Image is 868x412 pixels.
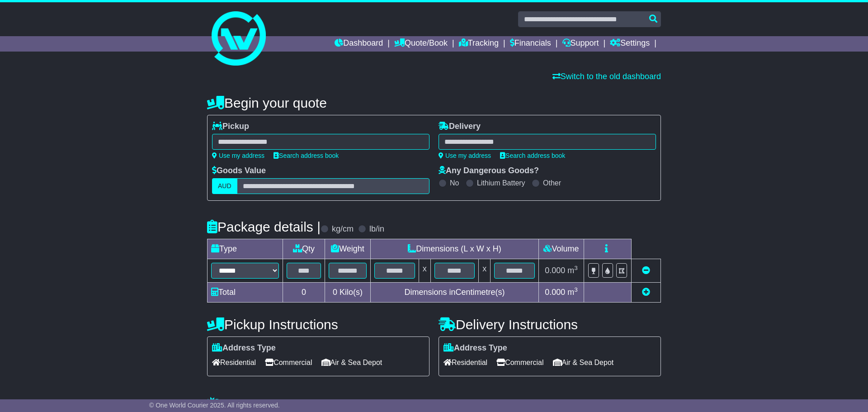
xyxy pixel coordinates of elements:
span: Commercial [265,355,312,369]
h4: Package details | [207,219,321,234]
sup: 3 [574,265,578,271]
a: Use my address [439,152,491,159]
td: x [419,259,430,283]
span: Residential [443,355,487,369]
span: Air & Sea Depot [553,355,614,369]
td: Total [208,283,283,303]
td: 0 [283,283,325,303]
td: Weight [325,239,371,259]
span: m [567,288,578,297]
label: Other [543,179,561,187]
a: Tracking [459,36,499,52]
h4: Pickup Instructions [207,317,429,332]
a: Add new item [642,288,650,297]
label: Address Type [443,343,507,353]
h4: Begin your quote [207,95,661,110]
a: Use my address [212,152,264,159]
label: lb/in [369,224,384,234]
span: m [567,266,578,275]
a: Support [562,36,599,52]
span: 0.000 [545,266,565,275]
h4: Delivery Instructions [439,317,661,332]
label: Delivery [439,122,481,132]
label: Address Type [212,343,276,353]
a: Remove this item [642,266,650,275]
td: x [479,259,491,283]
a: Search address book [500,152,565,159]
label: Pickup [212,122,249,132]
h4: Warranty & Insurance [207,397,661,412]
label: Lithium Battery [477,179,525,187]
a: Settings [610,36,650,52]
td: Qty [283,239,325,259]
span: 0 [333,288,337,297]
span: Air & Sea Depot [321,355,382,369]
a: Search address book [274,152,339,159]
label: AUD [212,178,237,194]
a: Financials [510,36,551,52]
td: Dimensions (L x W x H) [370,239,538,259]
a: Quote/Book [394,36,448,52]
a: Dashboard [335,36,383,52]
label: Any Dangerous Goods? [439,166,539,176]
td: Kilo(s) [325,283,371,303]
span: 0.000 [545,288,565,297]
span: Residential [212,355,256,369]
label: kg/cm [332,224,354,234]
span: © One World Courier 2025. All rights reserved. [149,402,280,409]
td: Type [208,239,283,259]
label: Goods Value [212,166,266,176]
td: Volume [538,239,584,259]
span: Commercial [496,355,543,369]
a: Switch to the old dashboard [552,72,661,81]
sup: 3 [574,286,578,293]
label: No [450,179,459,187]
td: Dimensions in Centimetre(s) [370,283,538,303]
